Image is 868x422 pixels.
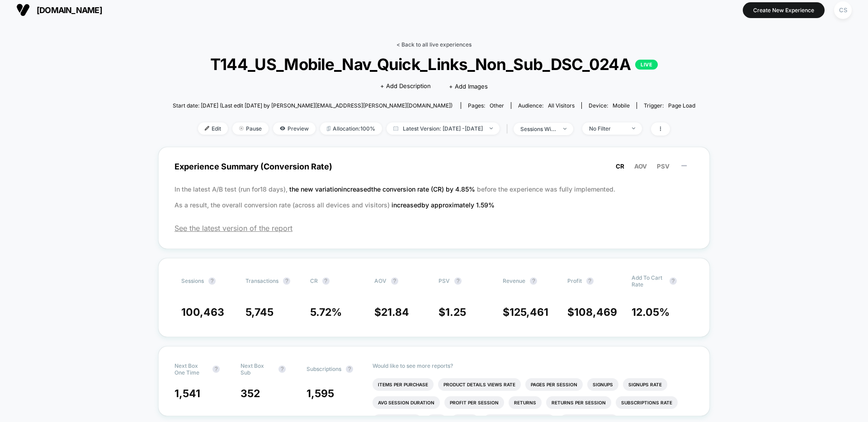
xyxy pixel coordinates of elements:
[546,396,611,409] li: Returns Per Session
[509,396,542,409] li: Returns
[374,277,387,284] span: AOV
[613,162,627,170] button: CR
[654,162,672,170] button: PSV
[831,1,854,19] button: CS
[380,82,431,91] span: + Add Description
[743,2,825,18] button: Create New Experience
[387,122,500,135] span: Latest Version: [DATE] - [DATE]
[175,156,693,177] span: Experience Summary (Conversion Rate)
[449,83,488,90] span: + Add Images
[520,126,557,132] div: sessions with impression
[396,41,472,48] a: < Back to all live experiences
[454,277,462,285] button: ?
[245,306,274,319] span: 5,745
[373,396,440,409] li: Avg Session Duration
[37,5,102,15] span: [DOMAIN_NAME]
[175,224,693,233] span: See the latest version of the report
[307,366,341,372] span: Subscriptions
[310,277,318,284] span: CR
[632,306,670,319] span: 12.05 %
[392,201,495,209] span: increased by approximately 1.59 %
[439,277,450,284] span: PSV
[444,396,504,409] li: Profit Per Session
[589,125,625,132] div: No Filter
[548,102,575,109] span: All Visitors
[563,128,566,130] img: end
[634,163,647,170] span: AOV
[518,102,575,109] div: Audience:
[310,306,342,319] span: 5.72 %
[239,126,244,131] img: end
[241,362,274,376] span: Next Box Sub
[198,122,228,135] span: Edit
[373,378,434,391] li: Items Per Purchase
[445,306,466,319] span: 1.25
[657,163,670,170] span: PSV
[327,126,330,131] img: rebalance
[14,3,105,17] button: [DOMAIN_NAME]
[613,102,630,109] span: mobile
[212,366,220,373] button: ?
[391,277,398,285] button: ?
[320,122,382,135] span: Allocation: 100%
[504,122,514,136] span: |
[438,378,521,391] li: Product Details Views Rate
[468,102,504,109] div: Pages:
[245,277,278,284] span: Transactions
[834,1,852,19] div: CS
[616,396,678,409] li: Subscriptions Rate
[208,277,216,285] button: ?
[181,277,204,284] span: Sessions
[574,306,617,319] span: 108,469
[623,378,667,391] li: Signups Rate
[289,185,477,193] span: the new variation increased the conversion rate (CR) by 4.85 %
[241,387,260,400] span: 352
[525,378,583,391] li: Pages Per Session
[670,277,677,285] button: ?
[181,306,224,319] span: 100,463
[16,3,30,17] img: Visually logo
[632,162,650,170] button: AOV
[668,102,695,109] span: Page Load
[632,274,665,288] span: Add To Cart Rate
[232,122,269,135] span: Pause
[586,277,594,285] button: ?
[509,306,548,319] span: 125,461
[616,163,624,170] span: CR
[307,387,334,400] span: 1,595
[283,277,290,285] button: ?
[374,306,409,319] span: $
[199,55,669,74] span: T144_US_Mobile_Nav_Quick_Links_Non_Sub_DSC_024A
[644,102,695,109] div: Trigger:
[393,126,398,131] img: calendar
[587,378,618,391] li: Signups
[439,306,466,319] span: $
[490,102,504,109] span: other
[346,366,353,373] button: ?
[567,306,617,319] span: $
[381,306,409,319] span: 21.84
[567,277,582,284] span: Profit
[581,102,637,109] span: Device:
[175,387,200,400] span: 1,541
[530,277,537,285] button: ?
[173,102,453,109] span: Start date: [DATE] (Last edit [DATE] by [PERSON_NAME][EMAIL_ADDRESS][PERSON_NAME][DOMAIN_NAME])
[632,127,635,129] img: end
[503,277,525,284] span: Revenue
[175,181,693,213] p: In the latest A/B test (run for 18 days), before the experience was fully implemented. As a resul...
[205,126,209,131] img: edit
[278,366,286,373] button: ?
[322,277,330,285] button: ?
[175,362,208,376] span: Next Box One Time
[490,127,493,129] img: end
[635,60,658,70] p: LIVE
[273,122,316,135] span: Preview
[503,306,548,319] span: $
[373,362,693,369] p: Would like to see more reports?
